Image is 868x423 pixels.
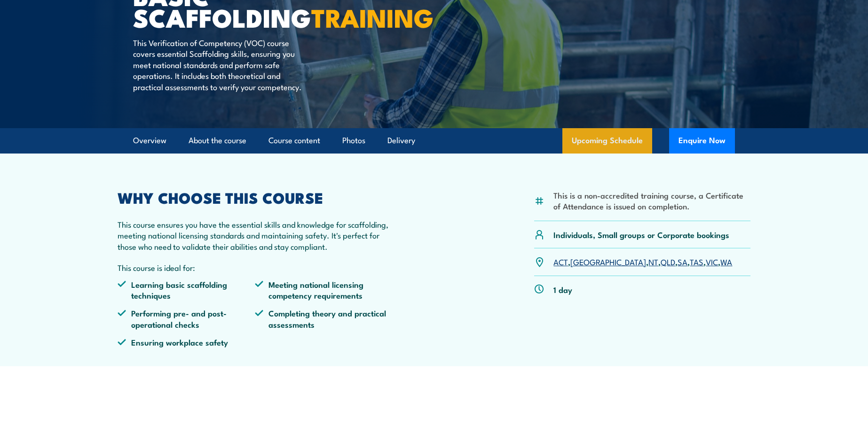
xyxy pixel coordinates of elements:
[553,190,750,212] li: This is a non-accredited training course, a Certificate of Attendance is issued on completion.
[118,308,255,330] li: Performing pre- and post-operational checks
[669,128,735,154] button: Enquire Now
[553,229,729,240] p: Individuals, Small groups or Corporate bookings
[118,191,392,204] h2: WHY CHOOSE THIS COURSE
[387,128,415,153] a: Delivery
[661,256,675,267] a: QLD
[553,284,572,295] p: 1 day
[648,256,658,267] a: NT
[189,128,246,153] a: About the course
[678,256,687,267] a: SA
[255,279,392,301] li: Meeting national licensing competency requirements
[553,256,732,267] p: , , , , , , ,
[268,128,320,153] a: Course content
[562,128,652,154] a: Upcoming Schedule
[133,128,166,153] a: Overview
[118,219,392,252] p: This course ensures you have the essential skills and knowledge for scaffolding, meeting national...
[118,279,255,301] li: Learning basic scaffolding techniques
[118,262,392,273] p: This course is ideal for:
[690,256,703,267] a: TAS
[255,308,392,330] li: Completing theory and practical assessments
[720,256,732,267] a: WA
[553,256,568,267] a: ACT
[118,337,255,347] li: Ensuring workplace safety
[570,256,646,267] a: [GEOGRAPHIC_DATA]
[342,128,365,153] a: Photos
[706,256,718,267] a: VIC
[133,37,305,92] p: This Verification of Competency (VOC) course covers essential Scaffolding skills, ensuring you me...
